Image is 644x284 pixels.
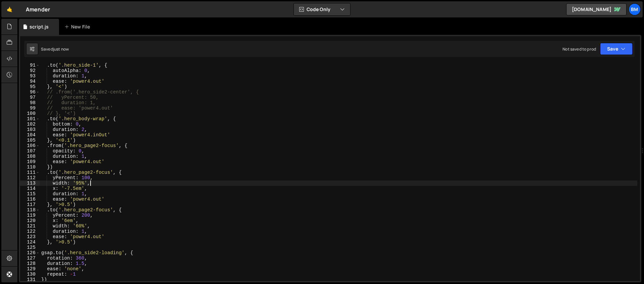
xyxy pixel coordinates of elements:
div: 120 [20,218,40,223]
div: Amender [26,5,50,13]
div: 129 [20,266,40,272]
div: 103 [20,127,40,132]
a: 🤙 [1,1,18,17]
div: 106 [20,143,40,148]
div: 92 [20,68,40,73]
div: just now [53,46,69,52]
div: 113 [20,181,40,186]
div: 102 [20,122,40,127]
div: 93 [20,73,40,79]
div: 110 [20,164,40,170]
div: 128 [20,261,40,266]
div: 122 [20,229,40,234]
div: 130 [20,272,40,277]
div: 111 [20,170,40,175]
div: 100 [20,111,40,116]
div: 119 [20,213,40,218]
div: 98 [20,100,40,105]
button: Code Only [294,3,350,15]
div: 104 [20,132,40,138]
div: 105 [20,138,40,143]
div: script.js [30,23,49,30]
div: 107 [20,148,40,154]
div: 109 [20,159,40,164]
div: 121 [20,223,40,229]
div: 99 [20,105,40,111]
div: 115 [20,191,40,197]
div: Not saved to prod [562,46,596,52]
div: 126 [20,250,40,256]
div: 91 [20,63,40,68]
div: 127 [20,256,40,261]
div: 117 [20,202,40,207]
div: 96 [20,89,40,95]
div: 112 [20,175,40,181]
div: Saved [41,46,69,52]
div: 94 [20,79,40,84]
div: 118 [20,207,40,213]
div: 108 [20,154,40,159]
div: 114 [20,186,40,191]
div: 97 [20,95,40,100]
div: 123 [20,234,40,239]
button: Save [600,43,633,55]
div: 125 [20,245,40,250]
div: 124 [20,239,40,245]
div: New File [64,23,93,30]
a: bm [629,3,641,15]
div: 131 [20,277,40,282]
div: 101 [20,116,40,122]
a: [DOMAIN_NAME] [566,3,627,15]
div: 95 [20,84,40,89]
div: 116 [20,197,40,202]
